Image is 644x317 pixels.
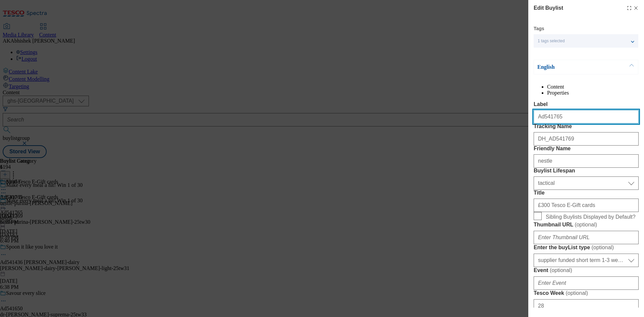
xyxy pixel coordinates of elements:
label: Tesco Week [534,290,639,297]
label: Friendly Name [534,146,639,152]
label: Label [534,101,639,107]
input: Enter Tracking Name [534,132,639,146]
span: 1 tags selected [538,39,565,44]
span: ( optional ) [591,245,614,250]
label: Tracking Name [534,123,639,129]
input: Enter Friendly Name [534,154,639,168]
input: Enter Event [534,276,639,290]
span: ( optional ) [550,267,572,273]
input: Enter Title [534,199,639,212]
label: Thumbnail URL [534,221,639,228]
h4: Edit Buylist [534,4,563,12]
label: Title [534,190,639,196]
li: Properties [547,90,639,96]
span: Sibling Buylists Displayed by Default? [546,214,636,220]
input: Enter Tesco Week [534,299,639,313]
span: ( optional ) [566,290,588,296]
p: English [537,64,608,70]
span: ( optional ) [575,222,597,227]
button: 1 tags selected [534,34,638,48]
input: Enter Thumbnail URL [534,231,639,244]
label: Tags [534,27,544,31]
label: Event [534,267,639,274]
input: Enter Label [534,110,639,123]
li: Content [547,84,639,90]
label: Buylist Lifespan [534,168,639,174]
label: Enter the buyList type [534,244,639,251]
